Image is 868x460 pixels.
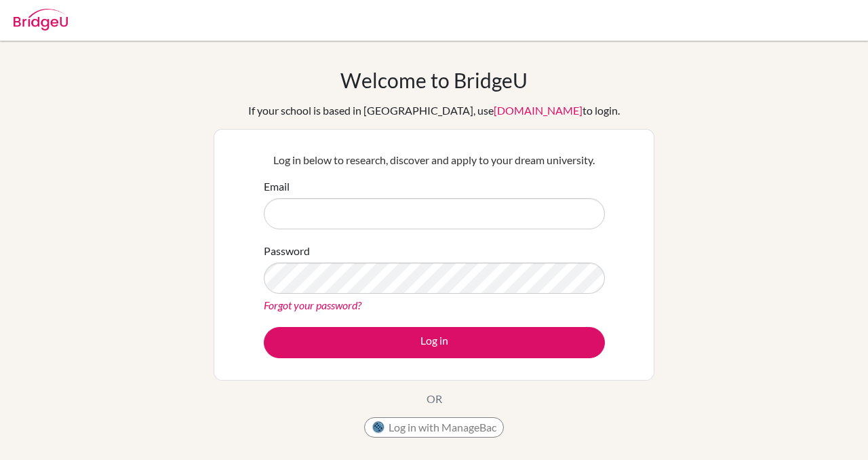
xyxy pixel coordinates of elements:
[14,9,68,31] img: Bridge-U
[264,178,290,195] label: Email
[427,391,442,407] p: OR
[248,102,620,119] div: If your school is based in [GEOGRAPHIC_DATA], use to login.
[264,243,310,259] label: Password
[340,68,528,92] h1: Welcome to BridgeU
[264,152,605,168] p: Log in below to research, discover and apply to your dream university.
[494,104,583,117] a: [DOMAIN_NAME]
[264,299,361,311] a: Forgot your password?
[264,327,605,358] button: Log in
[364,417,504,438] button: Log in with ManageBac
